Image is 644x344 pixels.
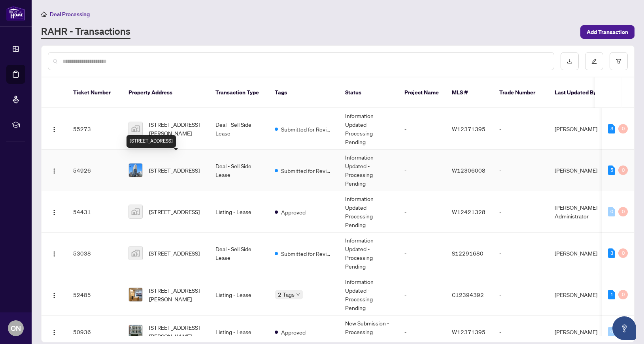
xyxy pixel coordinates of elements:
[398,150,446,191] td: -
[452,328,485,335] span: W12371395
[67,108,122,150] td: 55273
[618,124,628,133] div: 0
[612,316,636,340] button: Open asap
[129,325,142,338] img: thumbnail-img
[129,122,142,135] img: thumbnail-img
[398,77,446,108] th: Project Name
[398,274,446,316] td: -
[548,77,608,108] th: Last Updated By
[281,328,306,336] span: Approved
[6,6,25,21] img: logo
[493,108,548,150] td: -
[548,274,608,316] td: [PERSON_NAME]
[296,293,300,297] span: down
[561,52,579,70] button: download
[493,233,548,274] td: -
[567,58,572,64] span: download
[67,77,122,108] th: Ticket Number
[122,77,209,108] th: Property Address
[281,166,332,175] span: Submitted for Review
[268,77,339,108] th: Tags
[548,150,608,191] td: [PERSON_NAME]
[209,191,268,233] td: Listing - Lease
[281,249,332,258] span: Submitted for Review
[608,165,615,175] div: 5
[149,166,200,175] span: [STREET_ADDRESS]
[493,77,548,108] th: Trade Number
[339,108,398,150] td: Information Updated - Processing Pending
[398,108,446,150] td: -
[587,26,628,38] span: Add Transaction
[67,191,122,233] td: 54431
[548,108,608,150] td: [PERSON_NAME]
[585,52,603,70] button: edit
[149,249,200,258] span: [STREET_ADDRESS]
[608,248,615,258] div: 3
[278,290,295,299] span: 2 Tags
[209,150,268,191] td: Deal - Sell Side Lease
[51,209,57,216] img: Logo
[452,250,483,257] span: S12291680
[493,274,548,316] td: -
[127,135,176,148] div: [STREET_ADDRESS]
[48,288,60,301] button: Logo
[149,323,203,340] span: [STREET_ADDRESS][PERSON_NAME]
[281,125,332,133] span: Submitted for Review
[51,126,57,133] img: Logo
[608,207,615,216] div: 0
[48,122,60,135] button: Logo
[493,150,548,191] td: -
[149,120,203,137] span: [STREET_ADDRESS][PERSON_NAME]
[48,205,60,218] button: Logo
[50,11,90,18] span: Deal Processing
[67,150,122,191] td: 54926
[48,164,60,177] button: Logo
[339,274,398,316] td: Information Updated - Processing Pending
[580,25,635,39] button: Add Transaction
[618,248,628,258] div: 0
[209,77,268,108] th: Transaction Type
[398,233,446,274] td: -
[48,247,60,259] button: Logo
[339,77,398,108] th: Status
[281,208,306,216] span: Approved
[339,150,398,191] td: Information Updated - Processing Pending
[67,274,122,316] td: 52485
[548,191,608,233] td: [PERSON_NAME] Administrator
[67,233,122,274] td: 53038
[48,325,60,338] button: Logo
[616,58,621,64] span: filter
[610,52,628,70] button: filter
[51,251,57,257] img: Logo
[618,207,628,216] div: 0
[41,25,130,39] a: RAHR - Transactions
[209,274,268,316] td: Listing - Lease
[591,58,597,64] span: edit
[608,290,615,299] div: 1
[51,292,57,299] img: Logo
[339,191,398,233] td: Information Updated - Processing Pending
[11,323,21,334] span: ON
[548,233,608,274] td: [PERSON_NAME]
[452,125,485,132] span: W12371395
[493,191,548,233] td: -
[129,164,142,177] img: thumbnail-img
[608,124,615,133] div: 3
[446,77,493,108] th: MLS #
[618,290,628,299] div: 0
[51,168,57,174] img: Logo
[398,191,446,233] td: -
[452,208,485,215] span: W12421328
[149,286,203,303] span: [STREET_ADDRESS][PERSON_NAME]
[452,167,485,174] span: W12306008
[149,207,200,216] span: [STREET_ADDRESS]
[618,165,628,175] div: 0
[209,108,268,150] td: Deal - Sell Side Lease
[339,233,398,274] td: Information Updated - Processing Pending
[129,205,142,218] img: thumbnail-img
[51,329,57,336] img: Logo
[129,288,142,301] img: thumbnail-img
[129,246,142,260] img: thumbnail-img
[41,11,47,17] span: home
[608,327,615,336] div: 0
